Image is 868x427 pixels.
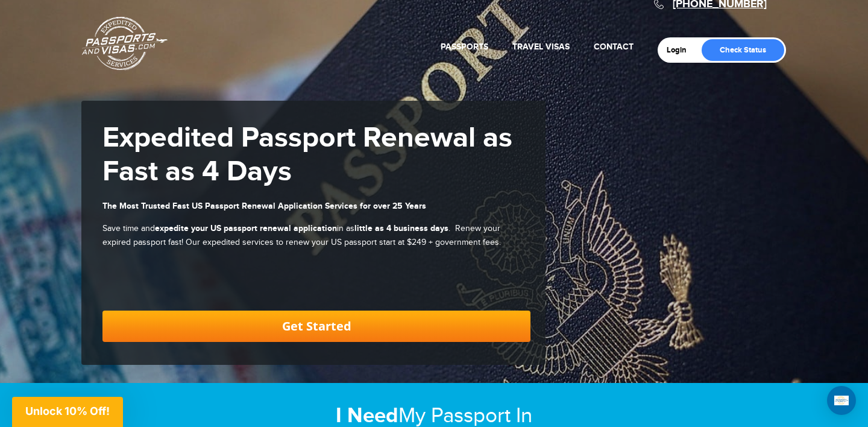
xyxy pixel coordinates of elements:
p: Save time and in as . Renew your expired passport fast! Our expedited services to renew your US p... [102,222,530,249]
strong: Expedited Passport Renewal as Fast as 4 Days [102,121,512,189]
a: Passports & [DOMAIN_NAME] [82,16,168,71]
strong: little as 4 business days [354,223,448,233]
a: Passports [441,42,488,52]
strong: expedite your US passport renewal application [155,223,337,233]
span: Unlock 10% Off! [25,405,110,417]
a: Contact [594,42,634,52]
strong: The Most Trusted Fast US Passport Renewal Application Services for over 25 Years [102,201,426,211]
a: Check Status [702,39,784,61]
iframe: Customer reviews powered by Trustpilot [102,280,530,293]
a: Login [667,45,695,55]
div: Open Intercom Messenger [827,386,856,415]
div: Unlock 10% Off! [12,397,123,427]
a: Travel Visas [512,42,570,52]
a: Get Started [102,311,530,342]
